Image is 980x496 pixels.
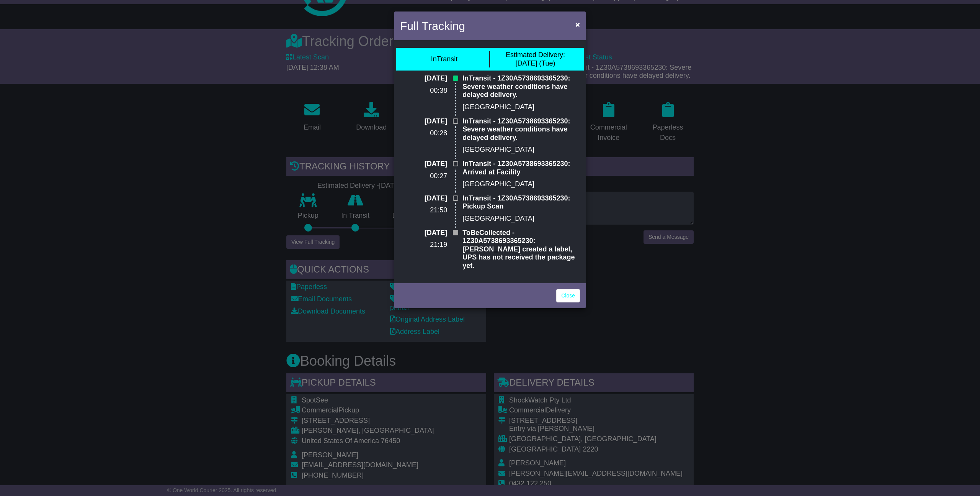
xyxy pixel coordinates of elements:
[575,20,580,29] span: ×
[400,160,447,168] p: [DATE]
[400,206,447,215] p: 21:50
[400,194,447,203] p: [DATE]
[462,229,580,270] p: ToBeCollected - 1Z30A5738693365230: [PERSON_NAME] created a label, UPS has not received the packa...
[462,117,580,142] p: InTransit - 1Z30A5738693365230: Severe weather conditions have delayed delivery.
[462,146,580,154] p: [GEOGRAPHIC_DATA]
[400,87,447,95] p: 00:38
[462,103,580,112] p: [GEOGRAPHIC_DATA]
[572,16,584,32] button: Close
[400,74,447,83] p: [DATE]
[431,55,457,64] div: InTransit
[400,17,465,34] h4: Full Tracking
[400,229,447,237] p: [DATE]
[556,289,580,302] a: Close
[400,129,447,138] p: 00:28
[400,241,447,249] p: 21:19
[506,51,565,67] div: [DATE] (Tue)
[462,194,580,211] p: InTransit - 1Z30A5738693365230: Pickup Scan
[462,74,580,99] p: InTransit - 1Z30A5738693365230: Severe weather conditions have delayed delivery.
[400,117,447,126] p: [DATE]
[400,172,447,181] p: 00:27
[462,180,580,189] p: [GEOGRAPHIC_DATA]
[506,51,565,59] span: Estimated Delivery:
[462,215,580,223] p: [GEOGRAPHIC_DATA]
[462,160,580,176] p: InTransit - 1Z30A5738693365230: Arrived at Facility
